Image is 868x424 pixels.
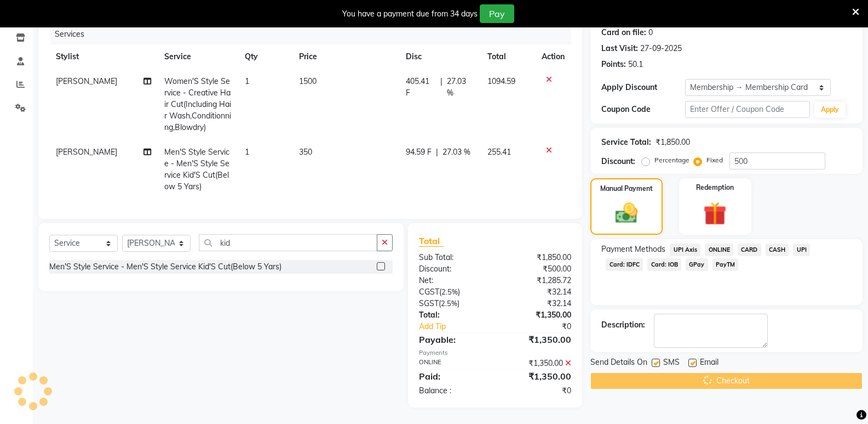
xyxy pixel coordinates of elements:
span: CARD [738,244,761,256]
th: Qty [238,44,292,69]
span: 27.03 % [447,76,475,99]
span: 27.03 % [442,146,470,158]
th: Stylist [49,44,158,69]
input: Enter Offer / Coupon Code [685,101,810,118]
div: Sub Total: [411,252,495,263]
div: Paid: [411,370,495,383]
span: Total [419,235,444,247]
span: Men'S Style Service - Men'S Style Service Kid'S Cut(Below 5 Yars) [164,147,229,191]
div: ( ) [411,286,495,298]
button: Pay [480,4,514,23]
img: _gift.svg [696,199,734,228]
div: ( ) [411,298,495,309]
span: 1 [245,76,249,86]
div: ₹1,350.00 [495,309,579,321]
div: ONLINE [411,358,495,369]
th: Action [535,44,571,69]
div: Discount: [601,156,635,167]
span: Send Details On [590,357,647,370]
span: 350 [299,147,312,157]
span: SMS [663,357,680,370]
div: Men'S Style Service - Men'S Style Service Kid'S Cut(Below 5 Yars) [49,261,281,273]
span: [PERSON_NAME] [56,147,117,157]
div: Apply Discount [601,82,685,93]
div: 0 [648,27,653,38]
span: Women'S Style Service - Creative Hair Cut(Including Hair Wash,Conditionning,Blowdry) [164,76,231,132]
span: 94.59 F [406,146,432,158]
div: ₹1,850.00 [656,137,690,148]
div: Balance : [411,385,495,397]
div: 27-09-2025 [640,43,682,54]
div: Services [50,24,579,44]
span: Card: IDFC [606,258,643,271]
th: Service [158,44,238,69]
span: UPI [793,244,810,256]
span: Payment Methods [601,244,665,255]
div: You have a payment due from 34 days [342,8,478,20]
span: UPI Axis [670,244,700,256]
label: Percentage [654,155,689,165]
div: ₹1,350.00 [495,370,579,383]
div: ₹1,350.00 [495,333,579,346]
div: Net: [411,275,495,286]
span: CGST [419,287,439,297]
a: Add Tip [411,321,509,332]
div: 50.1 [628,59,643,70]
div: Coupon Code [601,104,685,115]
label: Redemption [696,183,734,193]
span: 2.5% [441,287,458,296]
div: ₹0 [509,321,579,332]
span: 1094.59 [487,76,515,86]
div: Description: [601,319,645,331]
span: 1500 [299,76,317,86]
div: Points: [601,59,626,70]
div: ₹0 [495,385,579,397]
span: PayTM [712,258,739,271]
div: Payable: [411,333,495,346]
input: Search or Scan [199,234,377,251]
span: 255.41 [487,147,511,157]
div: Last Visit: [601,43,638,54]
span: Card: IOB [647,258,681,271]
div: Total: [411,309,495,321]
th: Disc [399,44,481,69]
label: Manual Payment [600,184,653,194]
span: | [436,146,438,158]
span: GPay [686,258,708,271]
span: ONLINE [705,244,733,256]
div: ₹1,285.72 [495,275,579,286]
button: Apply [814,101,846,118]
div: ₹1,350.00 [495,358,579,369]
span: 1 [245,147,249,157]
div: ₹32.14 [495,298,579,309]
div: Card on file: [601,27,646,38]
label: Fixed [706,155,723,165]
span: [PERSON_NAME] [56,76,117,86]
span: CASH [766,244,789,256]
span: SGST [419,298,439,308]
img: _cash.svg [608,200,645,226]
div: ₹32.14 [495,286,579,298]
span: 405.41 F [406,76,436,99]
div: Discount: [411,263,495,275]
div: ₹500.00 [495,263,579,275]
div: Service Total: [601,137,651,148]
div: Payments [419,348,571,358]
div: ₹1,850.00 [495,252,579,263]
th: Price [292,44,399,69]
span: | [440,76,442,99]
th: Total [481,44,535,69]
span: 2.5% [441,299,457,308]
span: Email [700,357,718,370]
